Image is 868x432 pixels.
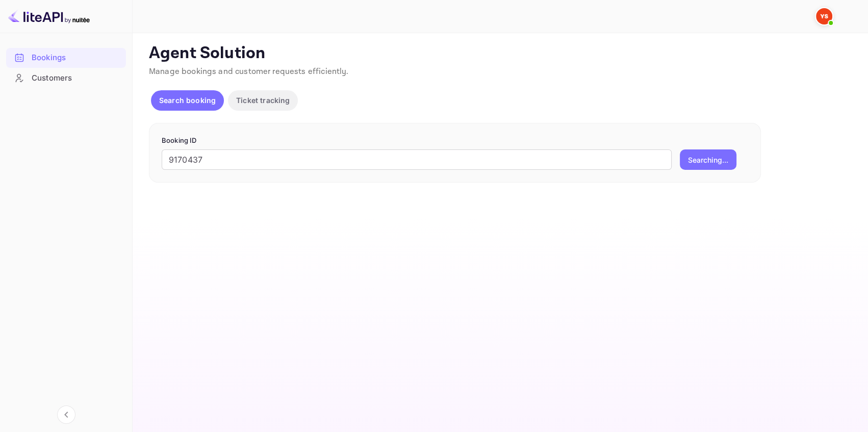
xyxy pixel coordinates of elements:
img: LiteAPI logo [8,8,90,24]
div: Customers [32,72,121,84]
p: Agent Solution [149,43,850,64]
input: Enter Booking ID (e.g., 63782194) [162,149,672,170]
p: Search booking [159,95,216,106]
div: Bookings [6,48,126,68]
button: Searching... [680,149,736,170]
p: Booking ID [162,136,748,146]
span: Manage bookings and customer requests efficiently. [149,66,349,77]
div: Bookings [32,52,121,64]
a: Customers [6,68,126,87]
button: Collapse navigation [57,405,75,424]
a: Bookings [6,48,126,67]
div: Customers [6,68,126,88]
img: Yandex Support [816,8,832,24]
p: Ticket tracking [236,95,290,106]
